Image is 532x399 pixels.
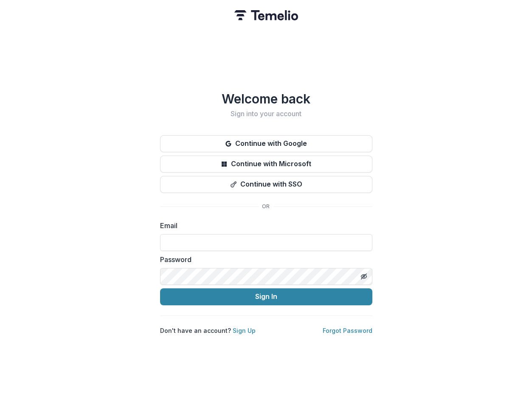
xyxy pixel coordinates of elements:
[160,135,372,152] button: Continue with Google
[357,270,371,283] button: Toggle password visibility
[323,327,372,334] a: Forgot Password
[160,110,372,118] h2: Sign into your account
[160,326,256,335] p: Don't have an account?
[160,91,372,106] h1: Welcome back
[160,156,372,173] button: Continue with Microsoft
[160,176,372,193] button: Continue with SSO
[160,254,367,265] label: Password
[160,220,367,231] label: Email
[233,327,256,334] a: Sign Up
[234,10,298,20] img: Temelio
[160,288,372,305] button: Sign In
